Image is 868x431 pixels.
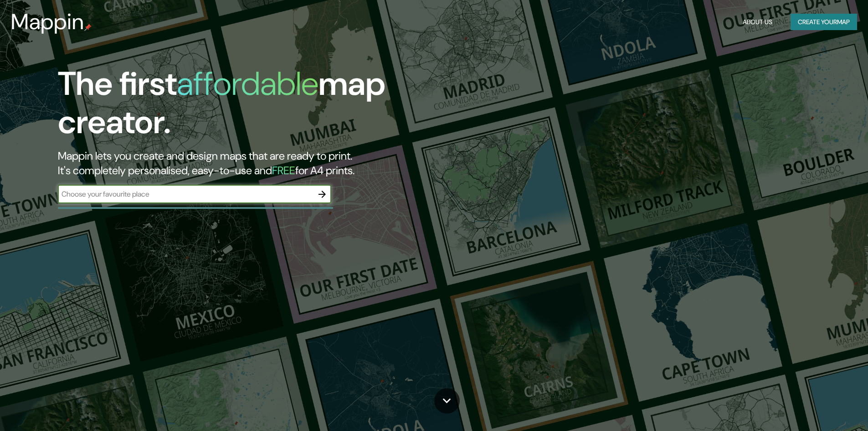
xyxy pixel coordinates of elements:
img: mappin-pin [84,24,92,31]
h1: affordable [177,62,318,105]
button: About Us [739,14,776,31]
h3: Mappin [11,9,84,35]
h1: The first map creator. [58,65,492,149]
h2: Mappin lets you create and design maps that are ready to print. It's completely personalised, eas... [58,149,492,178]
input: Choose your favourite place [58,189,313,199]
iframe: Help widget launcher [787,395,858,421]
h5: FREE [272,163,295,177]
button: Create yourmap [791,14,857,31]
